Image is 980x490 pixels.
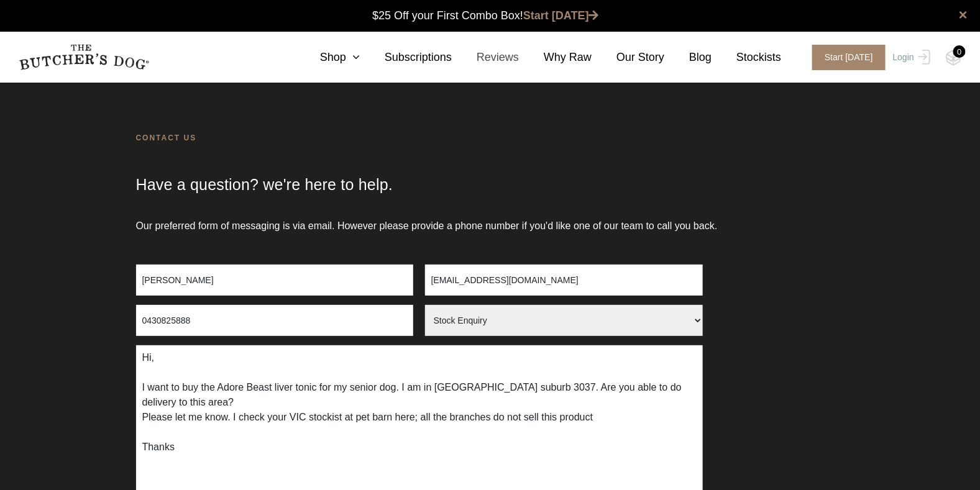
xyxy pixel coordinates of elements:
a: Why Raw [519,49,592,66]
a: close [959,7,968,22]
a: Subscriptions [360,49,452,66]
a: Blog [664,49,712,66]
h2: Have a question? we're here to help. [136,175,845,219]
input: Full Name [136,265,414,296]
a: Reviews [452,49,519,66]
p: Our preferred form of messaging is via email. However please provide a phone number if you'd like... [136,219,845,265]
img: TBD_Cart-Empty.png [946,50,961,66]
input: Email [425,265,703,296]
a: Shop [295,49,360,66]
a: Our Story [592,49,664,66]
span: Start [DATE] [812,45,886,70]
input: Phone Number [136,305,414,336]
a: Start [DATE] [800,45,890,70]
a: Stockists [712,49,781,66]
h1: Contact Us [136,132,845,175]
a: Login [890,45,930,70]
div: 0 [953,45,966,58]
a: Start [DATE] [523,9,599,22]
